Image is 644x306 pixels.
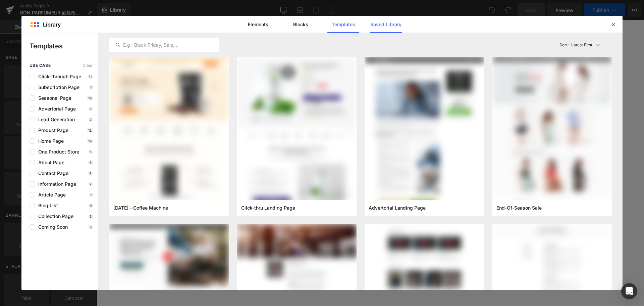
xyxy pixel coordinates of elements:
[35,160,64,165] span: About Page
[88,171,93,175] p: 4
[59,63,71,68] a: ホーム
[35,138,64,144] span: Home Page
[35,214,73,219] span: Collection Page
[327,16,359,33] a: Templates
[559,43,569,47] span: Sort:
[35,203,58,208] span: Blog List
[496,205,542,211] span: End-Of-Season Sale
[309,46,351,58] a: カテゴリーから探す
[88,214,93,218] p: 5
[113,205,168,211] span: Thanksgiving - Coffee Machine
[127,31,151,38] span: お問い合わせ
[35,85,79,90] span: Subscription Page
[571,42,592,48] p: Latest First
[121,46,158,58] a: ブランドから探す
[35,74,81,79] span: Click-through Page
[282,46,301,58] a: 最新情報
[369,205,426,211] span: Advertorial Landing Page
[35,117,75,122] span: Lead Generation
[66,107,164,112] span: {{ article.published_at | date: "%Y年%m月%d日" }}
[89,193,93,197] p: 1
[35,171,68,176] span: Contact Page
[464,31,484,38] span: お気に入り
[88,161,93,165] p: 5
[246,46,274,58] a: ギフトガイド
[285,16,317,33] a: Blocks
[87,96,93,100] p: 18
[59,31,109,38] a: ショッピングガイド
[110,41,219,49] input: E.g.: Black Friday, Sale,...
[88,75,93,79] p: 11
[88,182,93,186] p: 7
[66,91,482,104] h1: {{ article.title }}
[35,224,68,230] span: Coming Soon
[166,46,215,58] a: 限定品/キット・コフレ
[35,192,66,198] span: Article Page
[7,7,540,21] p: [全製品対象] ご購入で選べるサンプル2点プレゼント！
[59,62,158,70] nav: breadcrumbs
[410,45,477,59] input: 検索
[35,128,68,133] span: Product Page
[88,107,93,111] p: 2
[66,84,93,90] a: {{ blog.title }}
[73,31,109,38] span: ショッピングガイド
[87,139,93,143] p: 18
[428,31,444,38] span: ログイン
[242,16,274,33] a: Elements
[35,106,76,112] span: Advertorial Page
[30,63,51,68] span: use case
[557,38,612,52] button: Latest FirstSort:Latest First
[88,150,93,154] p: 5
[420,31,424,38] img: Icon_User.svg
[370,16,402,33] a: Saved Library
[481,48,488,55] img: Icon_Cart.svg
[35,181,76,187] span: Information Page
[416,31,444,38] a: ログイン
[63,31,69,37] img: Icon_ShoppingGuide.svg
[35,149,79,155] span: One Product Store
[59,48,113,56] img: ラトリエ デ パルファム 公式オンラインストア
[83,63,93,68] span: Clear
[87,128,93,132] p: 12
[88,225,93,229] p: 3
[241,205,295,211] span: Click-thru Landing Page
[119,33,123,36] img: Icon_Email.svg
[223,46,237,58] a: 新製品
[35,95,71,101] span: Seasonal Page
[89,85,93,89] p: 1
[621,283,637,299] div: Open Intercom Messenger
[88,204,93,208] p: 0
[30,41,98,51] p: Templates
[115,31,151,38] a: お問い合わせ
[88,118,93,122] p: 2
[74,63,158,68] span: ラトリエ デ パルファム 公式オンラインストア
[467,48,474,55] img: Icon_Search.svg
[456,32,460,36] img: Icon_Heart_Empty.svg
[359,46,392,58] a: ショップリスト
[216,15,331,19] a: [PERSON_NAME]休業期間のお届けおよびお問い合わせについて
[72,63,73,68] span: ›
